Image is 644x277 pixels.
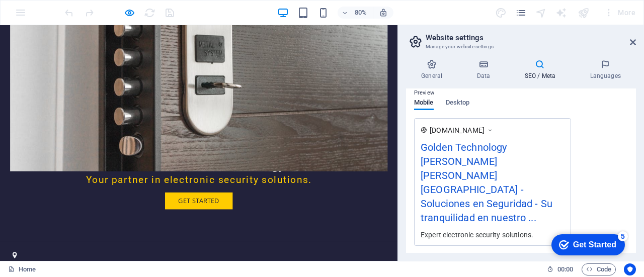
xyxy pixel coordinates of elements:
div: Golden Technology [PERSON_NAME] [PERSON_NAME][GEOGRAPHIC_DATA] - Soluciones en Seguridad - Su tra... [421,140,565,230]
h4: Data [461,59,509,80]
span: Code [586,263,611,275]
button: pages [515,7,527,19]
h3: Your partner in electronic security solutions. [21,185,477,202]
button: Code [582,263,616,275]
span: [DOMAIN_NAME] [430,125,485,135]
div: 5 [74,2,85,12]
h4: Languages [575,59,636,80]
button: Usercentrics [624,263,636,275]
span: : [565,265,566,273]
h4: General [406,59,461,80]
a: Get Started [206,209,291,230]
span: Desktop [446,97,470,111]
span: Mobile [414,97,434,111]
p: Preview [414,87,434,99]
h2: Website settings [426,33,636,42]
div: Get Started [30,11,73,20]
i: On resize automatically adjust zoom level to fit chosen device. [379,8,388,17]
h6: 80% [353,7,369,19]
h4: SEO / Meta [509,59,575,80]
h6: Session time [547,263,574,275]
div: Expert electronic security solutions. [421,229,565,240]
div: Get Started 5 items remaining, 0% complete [8,5,82,26]
a: Click to cancel selection. Double-click to open Pages [8,263,36,275]
h3: Manage your website settings [426,42,616,51]
span: 00 00 [557,263,573,275]
button: 80% [338,7,373,19]
div: Preview [414,99,469,118]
